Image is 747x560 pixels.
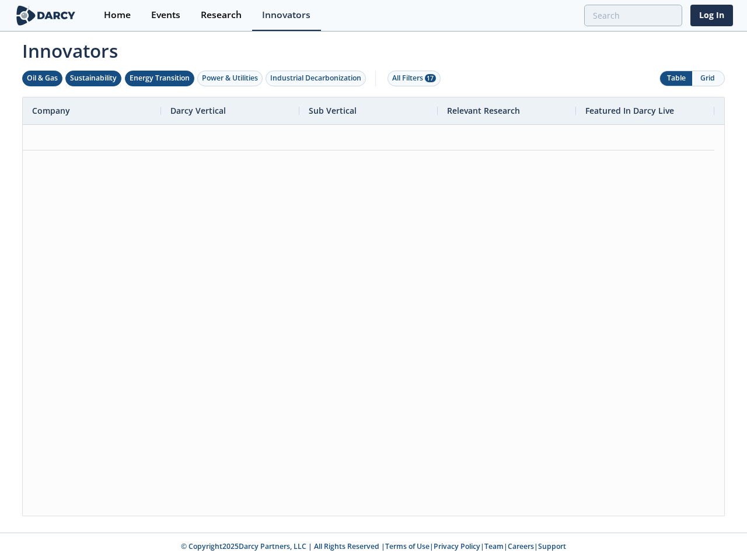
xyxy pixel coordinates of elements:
[151,10,180,20] div: Events
[32,105,70,116] span: Company
[125,71,194,86] button: Energy Transition
[70,73,117,83] div: Sustainability
[14,33,733,64] span: Innovators
[22,71,62,86] button: Oil & Gas
[14,5,78,26] img: logo-wide.svg
[385,541,430,551] a: Terms of Use
[690,5,733,26] a: Log In
[692,71,724,86] button: Grid
[585,105,674,116] span: Featured In Darcy Live
[484,541,504,551] a: Team
[508,541,534,551] a: Careers
[434,541,480,551] a: Privacy Policy
[425,74,436,82] span: 17
[262,10,310,20] div: Innovators
[584,5,682,26] input: Advanced Search
[27,73,58,83] div: Oil & Gas
[130,73,190,83] div: Energy Transition
[660,71,692,86] button: Table
[202,73,258,83] div: Power & Utilities
[170,105,226,116] span: Darcy Vertical
[392,73,436,83] div: All Filters
[538,541,566,551] a: Support
[447,105,520,116] span: Relevant Research
[309,105,357,116] span: Sub Vertical
[266,71,366,86] button: Industrial Decarbonization
[270,73,361,83] div: Industrial Decarbonization
[65,71,121,86] button: Sustainability
[197,71,263,86] button: Power & Utilities
[16,541,731,552] p: © Copyright 2025 Darcy Partners, LLC | All Rights Reserved | | | | |
[388,71,441,86] button: All Filters 17
[104,10,131,20] div: Home
[201,10,242,20] div: Research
